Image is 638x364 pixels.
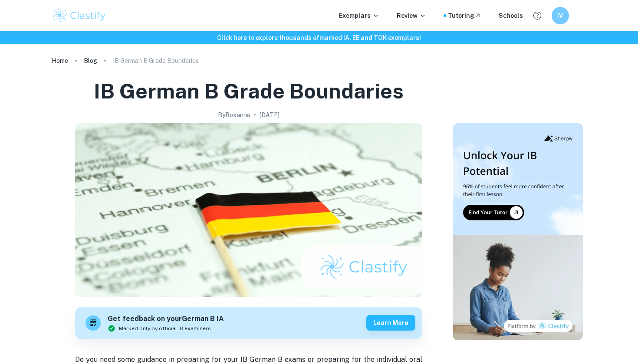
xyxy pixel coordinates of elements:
p: Review [397,11,426,20]
p: Exemplars [339,11,379,20]
img: Clastify logo [52,7,107,24]
h1: IB German B Grade Boundaries [94,77,404,105]
p: • [254,110,256,120]
img: Thumbnail [453,123,583,340]
h6: Get feedback on your German B IA [108,314,224,325]
button: Learn more [366,315,415,331]
h2: By Roxanne [218,110,250,120]
h6: IV [556,11,566,20]
a: Blog [84,55,97,67]
button: IV [552,7,569,24]
p: IB German B Grade Boundaries [113,56,199,66]
button: Help and Feedback [530,8,545,23]
a: Schools [499,11,523,20]
a: Home [52,55,68,67]
h6: Click here to explore thousands of marked IA, EE and TOK exemplars ! [2,33,636,43]
a: Get feedback on yourGerman B IAMarked only by official IB examinersLearn more [75,307,422,339]
span: Marked only by official IB examiners [119,325,211,332]
a: Tutoring [448,11,481,20]
h2: [DATE] [260,110,280,120]
img: IB German B Grade Boundaries cover image [75,123,422,297]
